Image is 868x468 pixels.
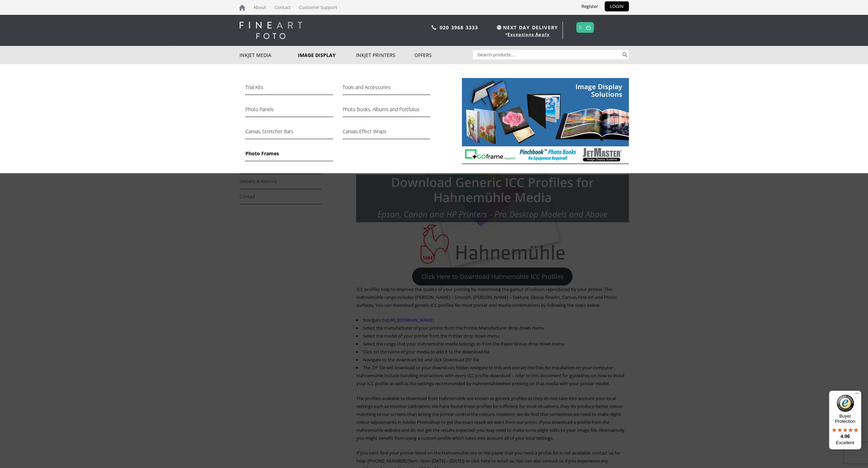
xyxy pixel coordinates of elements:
p: Excellent [829,440,861,446]
img: Fine-Art-Foto_Image-Display-Solutions.jpg [462,78,629,164]
a: 0 [579,22,582,32]
span: NEXT DAY DELIVERY [495,23,558,31]
a: Trial Kits [245,83,333,95]
button: Menu [853,391,861,399]
img: basket.svg [586,25,591,30]
a: Offers [414,46,473,64]
a: Canvas Stretcher Bars [245,127,333,139]
a: Tools and Accessories [343,83,430,95]
a: Photo Books, Albums and Portfolios [343,105,430,117]
img: Trusted Shops Trustmark [837,394,854,412]
button: Trusted Shops TrustmarkBuyer Protection4.96Excellent [829,391,861,449]
a: Image Display [298,46,356,64]
a: Photo Frames [245,149,333,161]
button: Search [621,50,629,59]
a: 020 3968 3333 [440,24,478,31]
p: Buyer Protection [829,413,861,424]
img: logo-white.svg [240,22,302,39]
img: phone.svg [431,25,436,30]
a: LOGIN [605,1,629,11]
a: Photo Panels [245,105,333,117]
a: Inkjet Media [240,46,298,64]
a: Register [576,1,603,11]
input: Search products… [473,50,621,59]
img: time.svg [497,25,501,30]
a: Canvas Effect Wraps [343,127,430,139]
a: Inkjet Printers [356,46,414,64]
span: 4.96 [840,433,850,439]
a: Exceptions Apply [507,31,550,37]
